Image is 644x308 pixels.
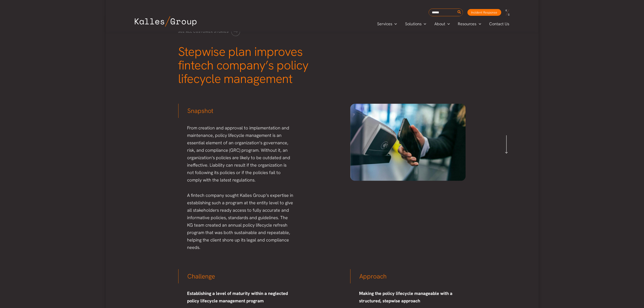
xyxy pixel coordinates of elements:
[178,44,309,87] span: Stepwise plan improves fintech company’s policy lifecycle management
[434,21,445,27] span: About
[457,9,462,16] button: Search
[485,21,514,27] a: Contact Us
[373,21,401,27] a: ServicesMenu Toggle
[430,21,454,27] a: AboutMenu Toggle
[392,21,397,27] span: Menu Toggle
[377,21,392,27] span: Services
[458,21,477,27] span: Resources
[454,21,485,27] a: ResourcesMenu Toggle
[422,21,426,27] span: Menu Toggle
[350,104,466,181] img: jonas-leupe-0IVop5v4MMU-unsplash
[359,290,453,304] span: Making the policy lifecycle manageable with a structured, stepwise approach
[135,16,197,27] img: Kalles Group
[477,21,481,27] span: Menu Toggle
[468,9,501,16] a: Incident Response
[187,124,294,184] p: From creation and approval to implementation and maintenance, policy lifecycle management is an e...
[350,269,466,281] h3: Approach
[178,27,240,36] a: See all customer stories
[489,21,509,27] span: Contact Us
[405,21,422,27] span: Solutions
[401,21,430,27] a: SolutionsMenu Toggle
[178,269,294,281] h3: Challenge
[445,21,450,27] span: Menu Toggle
[178,104,294,115] h3: Snapshot
[187,290,288,304] span: Establishing a level of maturity within a neglected policy lifecycle management program
[373,20,514,28] nav: Primary Site Navigation
[187,192,294,251] p: A fintech company sought Kalles Group’s expertise in establishing such a program at the entity le...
